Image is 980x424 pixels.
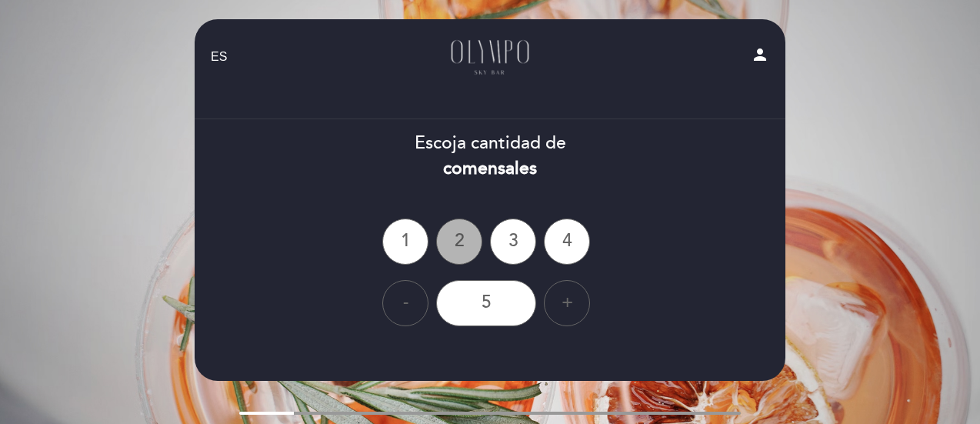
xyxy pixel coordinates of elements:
[751,45,769,64] i: person
[544,280,590,326] div: +
[436,219,482,265] div: 2
[544,219,590,265] div: 4
[382,280,428,326] div: -
[443,158,537,179] b: comensales
[194,131,786,182] div: Escoja cantidad de
[751,45,769,69] button: person
[382,219,428,265] div: 1
[436,280,536,326] div: 5
[490,219,536,265] div: 3
[394,36,586,78] a: Olympo Sky Bar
